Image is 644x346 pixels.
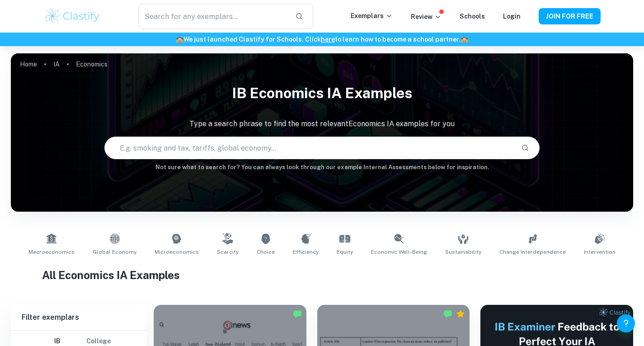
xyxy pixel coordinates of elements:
p: Economics [76,59,108,69]
h6: Not sure what to search for? You can always look through our example Internal Assessments below f... [11,163,633,172]
img: Clastify logo [44,7,101,25]
span: Choice [257,248,275,256]
div: Premium [456,309,465,318]
span: Global Economy [93,248,136,256]
h6: We just launched Clastify for Schools. Click to learn how to become a school partner. [2,34,642,44]
input: E.g. smoking and tax, tariffs, global economy... [105,135,514,161]
span: Sustainability [445,248,481,256]
span: Economic Well-Being [371,248,427,256]
a: here [321,36,335,43]
span: Microeconomics [155,248,199,256]
h1: IB Economics IA examples [11,79,633,108]
span: Intervention [584,248,616,256]
p: Exemplars [351,11,393,21]
p: Review [411,12,442,22]
a: IA [53,58,60,71]
input: Search for any exemplars... [138,4,287,29]
a: Login [503,13,521,20]
button: Search [517,140,533,156]
span: 🏫 [176,36,183,43]
img: Marked [443,309,452,318]
span: Change Interdependence [499,248,566,256]
span: Efficiency [293,248,319,256]
a: Schools [460,13,485,20]
a: Home [20,58,37,71]
h1: All Economics IA Examples [42,267,602,283]
span: Macroeconomics [28,248,75,256]
span: 🏫 [461,36,468,43]
h6: Filter exemplars [11,305,146,330]
button: JOIN FOR FREE [539,8,601,24]
button: Help and Feedback [617,314,635,332]
span: Equity [337,248,353,256]
span: Scarcity [217,248,239,256]
p: Type a search phrase to find the most relevant Economics IA examples for you [11,118,633,129]
img: Marked [293,309,302,318]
